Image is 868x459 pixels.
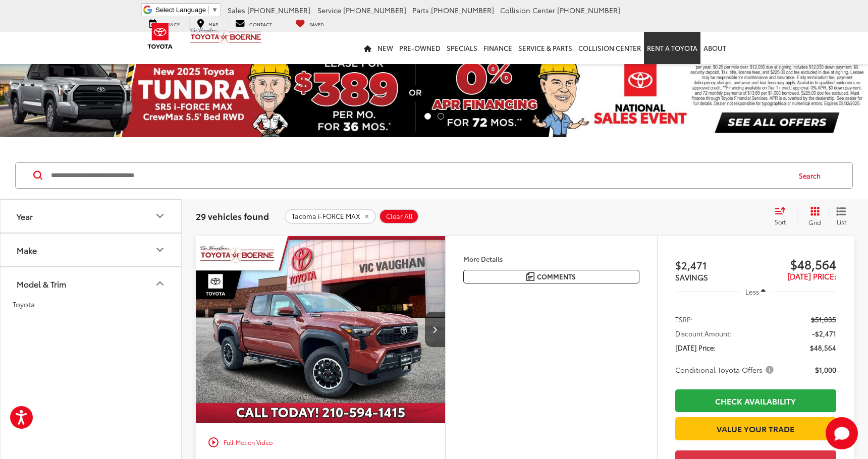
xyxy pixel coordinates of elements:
input: Search by Make, Model, or Keyword [50,163,789,188]
a: Map [189,18,226,28]
span: Comments [537,272,576,281]
button: Select sort value [770,206,797,226]
span: -$2,471 [812,328,836,338]
a: 2025 Toyota Tacoma TRD Off-Road 4WD Double Cab 5-ft bed2025 Toyota Tacoma TRD Off-Road 4WD Double... [195,236,446,423]
span: Tacoma i-FORCE MAX [292,212,360,220]
button: Conditional Toyota Offers [675,365,777,375]
span: Grid [808,218,821,226]
a: Pre-Owned [396,32,444,64]
a: My Saved Vehicles [288,18,332,28]
img: Comments [526,272,534,281]
a: Rent a Toyota [644,32,700,64]
a: Collision Center [575,32,644,64]
span: [DATE] Price: [675,342,716,353]
span: $48,564 [755,256,836,271]
span: Clear All [386,212,413,220]
span: [PHONE_NUMBER] [557,5,620,15]
button: MakeMake [1,234,182,266]
span: [PHONE_NUMBER] [343,5,406,15]
span: $1,000 [815,365,836,375]
button: YearYear [1,200,182,233]
button: Clear All [379,209,419,224]
span: $48,564 [810,342,836,353]
span: Select Language [155,6,206,14]
button: Less [741,282,771,301]
a: Service [141,18,187,28]
div: Make [154,244,166,256]
span: [DATE] Price: [787,270,836,281]
div: 2025 Toyota Tacoma i-FORCE MAX TRD Off-Road i-FORCE MAX 0 [195,236,446,423]
span: SAVINGS [675,271,708,282]
button: Next image [425,312,445,347]
span: Conditional Toyota Offers [675,365,776,375]
span: Collision Center [500,5,555,15]
a: Home [361,32,374,64]
img: Toyota [141,20,179,52]
button: Search [789,163,835,188]
a: Specials [444,32,480,64]
span: Sort [775,217,786,226]
a: New [374,32,396,64]
svg: Start Chat [826,417,858,449]
span: ​ [208,6,209,14]
button: Grid View [797,206,829,226]
span: Service [317,5,341,15]
span: [PHONE_NUMBER] [431,5,494,15]
span: Less [745,287,759,296]
button: Comments [463,270,639,283]
img: Vic Vaughan Toyota of Boerne [190,27,262,45]
div: Model & Trim [17,279,66,289]
span: Parts [412,5,429,15]
a: Value Your Trade [675,417,836,440]
div: Model & Trim [154,277,166,290]
span: Discount Amount: [675,328,732,338]
div: Year [17,211,33,221]
button: List View [829,206,854,226]
a: Check Availability [675,389,836,412]
span: $51,035 [811,314,836,324]
span: TSRP: [675,314,693,324]
span: Toyota [13,299,35,309]
span: Saved [309,21,324,27]
button: Toggle Chat Window [826,417,858,449]
span: Sales [228,5,245,15]
a: Finance [480,32,515,64]
img: 2025 Toyota Tacoma TRD Off-Road 4WD Double Cab 5-ft bed [195,236,446,424]
span: 29 vehicles found [196,210,269,222]
a: About [700,32,729,64]
span: ▼ [211,6,218,14]
span: List [836,217,846,226]
span: $2,471 [675,257,756,272]
button: remove Tacoma%20i-FORCE%20MAX [285,209,376,224]
div: Year [154,210,166,222]
a: Service & Parts: Opens in a new tab [515,32,575,64]
a: Contact [228,18,280,28]
button: Model & TrimModel & Trim [1,267,182,300]
a: Select Language​ [155,6,218,14]
h4: More Details [463,255,639,262]
span: [PHONE_NUMBER] [247,5,310,15]
div: Make [17,245,37,255]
